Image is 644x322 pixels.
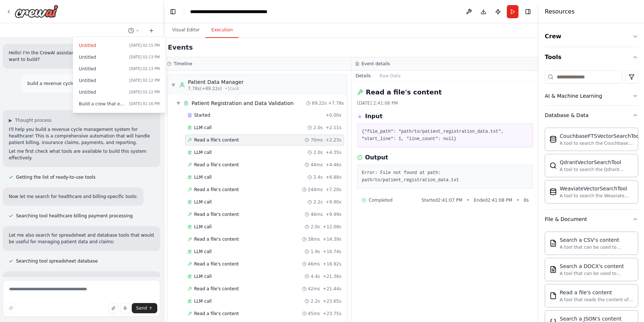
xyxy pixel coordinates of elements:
[323,286,342,292] span: + 21.44s
[323,298,342,304] span: + 23.65s
[194,212,239,217] span: Read a file's content
[168,7,178,17] button: Hide left sidebar
[523,7,533,17] button: Hide right sidebar
[313,199,323,205] span: 2.2s
[313,150,323,155] span: 2.0s
[325,150,341,155] span: + 4.35s
[129,101,160,107] span: [DATE] 01:16 PM
[313,174,323,180] span: 2.4s
[365,153,388,162] h3: Output
[166,23,205,38] button: Visual Editor
[194,249,212,255] span: LLM call
[79,89,126,95] span: Untitled
[325,187,341,193] span: + 7.20s
[311,162,323,168] span: 44ms
[194,311,239,317] span: Read a file's content
[171,82,176,88] span: ▼
[545,47,638,67] button: Tools
[194,261,239,267] span: Read a file's content
[325,137,341,143] span: + 2.23s
[560,263,633,270] div: Search a DOCX's content
[549,136,557,143] img: Couchbaseftsvectorsearchtool
[328,100,344,106] span: + 7.78s
[194,150,212,155] span: LLM call
[311,137,323,143] span: 70ms
[545,210,638,229] button: File & Document
[323,273,342,279] span: + 21.36s
[129,89,160,95] span: [DATE] 02:12 PM
[76,51,163,63] button: Untitled[DATE] 02:13 PM
[545,112,589,119] div: Database & Data
[351,71,375,81] button: Details
[308,261,320,267] span: 46ms
[549,240,557,247] img: Csvsearchtool
[311,224,320,230] span: 2.0s
[366,87,442,97] h2: Read a file's content
[545,92,602,100] div: AI & Machine Learning
[194,286,239,292] span: Read a file's content
[524,197,529,203] span: 0 s
[194,125,212,131] span: LLM call
[325,162,341,168] span: + 4.46s
[325,125,341,131] span: + 2.11s
[79,43,126,49] span: Untitled
[311,212,323,217] span: 46ms
[560,297,633,303] div: A tool that reads the content of a file. To use this tool, provide a 'file_path' parameter with t...
[312,100,327,106] span: 89.22s
[194,236,239,242] span: Read a file's content
[365,112,383,121] h3: Input
[323,249,342,255] span: + 16.74s
[194,174,212,180] span: LLM call
[194,224,212,230] span: LLM call
[357,100,533,106] div: [DATE] 2:41:08 PM
[76,75,163,86] button: Untitled[DATE] 02:12 PM
[549,292,557,299] img: Filereadtool
[188,86,222,92] span: 7.78s (+89.22s)
[194,273,212,279] span: LLM call
[225,86,239,92] span: • 1 task
[129,43,160,49] span: [DATE] 02:15 PM
[194,199,212,205] span: LLM call
[362,61,390,67] h3: Event details
[560,159,633,166] div: QdrantVectorSearchTool
[323,224,342,230] span: + 12.08s
[323,311,342,317] span: + 23.75s
[323,261,342,267] span: + 16.92s
[194,112,210,118] span: Started
[313,125,323,131] span: 2.0s
[129,54,160,60] span: [DATE] 02:13 PM
[79,66,126,72] span: Untitled
[194,137,239,143] span: Read a file's content
[517,197,519,203] span: •
[560,132,641,140] div: CouchbaseFTSVectorSearchTool
[560,271,633,276] div: A tool that can be used to semantic search a query from a DOCX's content.
[76,63,163,75] button: Untitled[DATE] 02:13 PM
[375,71,405,81] button: Raw Data
[188,78,243,86] div: Patient Data Manager
[76,86,163,98] button: Untitled[DATE] 02:12 PM
[545,106,638,125] button: Database & Data
[205,23,239,38] button: Execution
[325,199,341,205] span: + 9.90s
[311,273,320,279] span: 4.4s
[174,61,192,67] h3: Timeline
[323,236,342,242] span: + 14.39s
[545,26,638,47] button: Crew
[311,249,320,255] span: 1.9s
[311,298,320,304] span: 2.2s
[560,185,633,192] div: WeaviateVectorSearchTool
[190,8,267,15] nav: breadcrumb
[79,78,126,84] span: Untitled
[560,167,633,172] div: A tool to search the Qdrant database for relevant information on internal documents.
[545,216,587,223] div: File & Document
[474,197,512,203] span: Ended 2:41:08 PM
[308,311,320,317] span: 45ms
[560,244,633,250] div: A tool that can be used to semantic search a query from a CSV's content.
[560,193,633,199] div: A tool to search the Weaviate database for relevant information on internal documents.
[76,98,163,110] button: Build a crew that extracts data from incoming invoices, validates information against purchase or...
[421,197,462,203] span: Started 2:41:07 PM
[560,236,633,244] div: Search a CSV's content
[369,197,393,203] span: Completed
[325,212,341,217] span: + 9.99s
[545,86,638,105] button: AI & Machine Learning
